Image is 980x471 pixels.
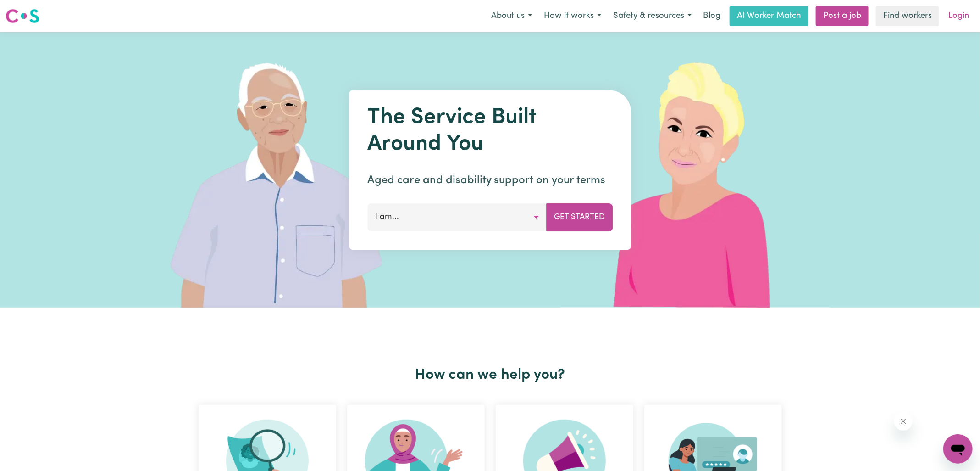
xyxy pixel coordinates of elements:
img: Careseekers logo [6,8,39,24]
a: Login [943,6,974,26]
a: AI Worker Match [730,6,808,26]
h1: The Service Built Around You [367,105,613,157]
button: About us [485,6,538,26]
span: Need any help? [6,6,55,14]
button: Safety & resources [607,6,698,26]
iframe: Close message [894,412,913,431]
button: I am... [367,203,547,231]
a: Find workers [876,6,939,26]
button: How it works [538,6,607,26]
a: Post a job [816,6,869,26]
iframe: Button to launch messaging window [943,434,973,464]
a: Blog [698,6,726,26]
h2: How can we help you? [193,366,787,384]
a: Careseekers logo [6,6,39,27]
p: Aged care and disability support on your terms [367,172,613,189]
button: Get Started [546,203,613,231]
